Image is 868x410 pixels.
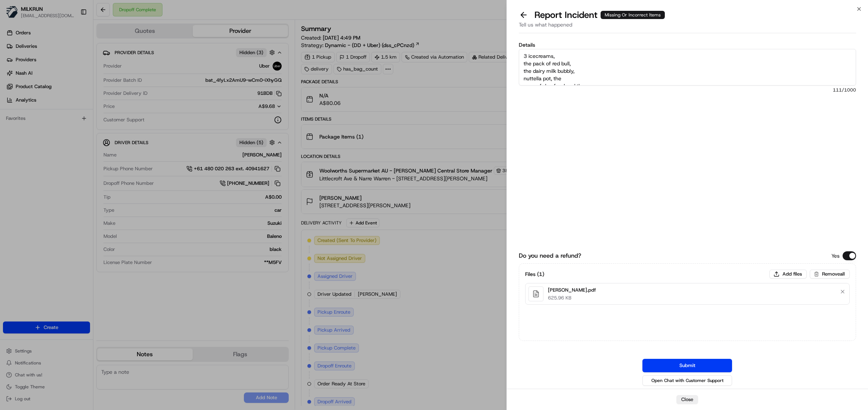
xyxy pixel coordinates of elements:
[519,21,856,33] div: Tell us what happened
[519,251,581,260] label: Do you need a refund?
[519,87,856,93] span: 111 /1000
[810,270,850,279] button: Removeall
[519,42,856,47] label: Details
[769,270,807,279] button: Add files
[548,295,596,301] p: 625.96 KB
[642,375,732,386] button: Open Chat with Customer Support
[837,286,848,297] button: Remove file
[519,49,856,86] textarea: 3 icecreams, the pack of red bull, the dairy milk bubbly, nuttella pot, the cans of dog food and ...
[525,270,544,278] h3: Files ( 1 )
[676,395,698,404] button: Close
[601,11,665,19] div: Missing Or Incorrect Items
[831,252,840,260] p: Yes
[534,9,665,21] p: Report Incident
[548,286,596,294] p: [PERSON_NAME].pdf
[642,359,732,372] button: Submit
